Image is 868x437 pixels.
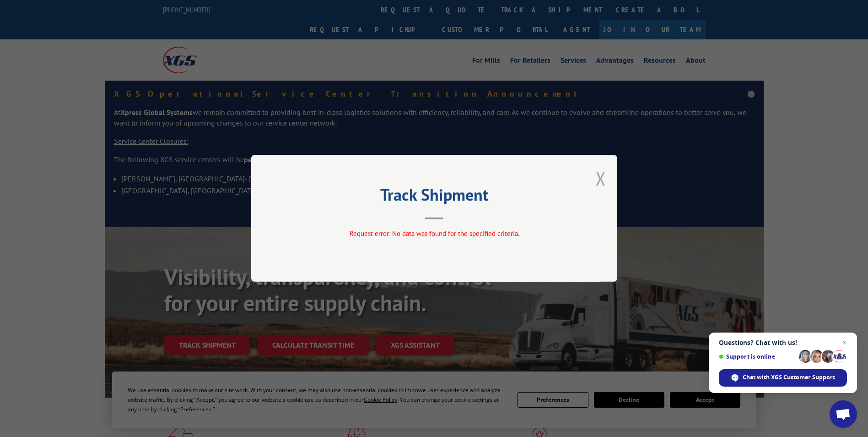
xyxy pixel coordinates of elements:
h2: Track Shipment [297,188,571,206]
span: Support is online [719,353,796,360]
span: Questions? Chat with us! [719,339,847,346]
a: Open chat [830,400,857,428]
span: Request error: No data was found for the specified criteria. [349,229,519,238]
span: Chat with XGS Customer Support [743,373,835,382]
button: Close modal [596,166,606,191]
span: Chat with XGS Customer Support [719,369,847,387]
